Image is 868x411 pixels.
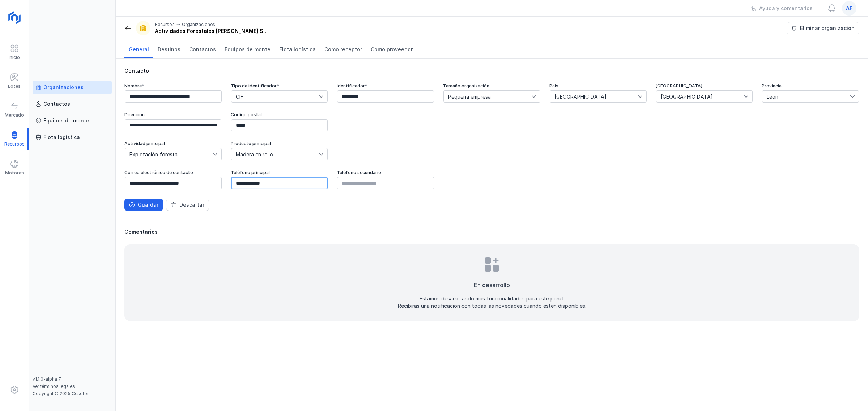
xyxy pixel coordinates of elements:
div: Correo electrónico de contacto [124,170,222,175]
div: Ayuda y comentarios [759,5,813,12]
span: Flota logística [279,46,316,53]
a: General [124,40,153,58]
div: Lotes [8,83,21,89]
div: País [549,83,647,88]
span: Madera en rollo [231,148,319,160]
div: Código postal [231,112,328,117]
span: León [762,91,850,102]
div: Provincia [762,83,859,88]
div: Dirección [124,112,222,117]
div: Actividad principal [124,141,222,146]
div: Organizaciones [43,84,84,91]
div: Teléfono principal [231,170,328,175]
span: Como proveedor [371,46,413,53]
div: Nombre [124,83,222,88]
div: Estamos desarrollando más funcionalidades para este panel. [420,295,565,302]
div: Recibirás una notificación con todas las novedades cuando estén disponibles. [398,302,586,310]
span: Como receptor [324,46,362,53]
div: Copyright © 2025 Cesefor [33,391,112,397]
span: General [129,46,149,53]
button: Ayuda y comentarios [746,2,817,14]
span: Explotación forestal [125,148,213,160]
div: Contactos [43,100,70,108]
span: Destinos [158,46,180,53]
div: Descartar [179,201,204,208]
div: v1.1.0-alpha.7 [33,376,112,382]
div: Motores [5,170,24,176]
div: Identificador [337,83,434,88]
img: logoRight.svg [5,8,24,26]
a: Destinos [153,40,185,58]
div: Organizaciones [182,22,215,27]
div: Contacto [124,67,859,74]
a: Equipos de monte [220,40,275,58]
a: Como receptor [320,40,366,58]
a: Flota logística [275,40,320,58]
span: Castilla y León [656,91,744,102]
a: Equipos de monte [33,114,112,127]
span: Contactos [189,46,216,53]
div: Teléfono secundario [337,170,434,175]
div: Producto principal [231,141,328,146]
div: Flota logística [43,134,80,141]
button: Eliminar organización [787,22,859,34]
div: Tipo de identificador [231,83,328,88]
div: Guardar [138,201,158,208]
span: Equipos de monte [225,46,271,53]
div: Inicio [9,55,20,60]
div: [GEOGRAPHIC_DATA] [656,83,753,88]
span: CIF [231,91,319,102]
span: Pequeña empresa [444,91,531,102]
span: af [846,5,852,12]
div: Equipos de monte [43,117,89,124]
button: Guardar [124,199,163,211]
div: Comentarios [124,228,859,235]
a: Ver términos legales [33,384,75,389]
a: Como proveedor [366,40,417,58]
span: España [550,91,638,102]
div: Tamaño organización [443,83,541,88]
button: Descartar [166,199,209,211]
a: Contactos [185,40,220,58]
div: Eliminar organización [800,25,855,32]
a: Contactos [33,98,112,111]
div: Recursos [155,22,175,27]
a: Flota logística [33,131,112,144]
a: Organizaciones [33,81,112,94]
div: En desarrollo [474,281,510,289]
div: Mercado [5,112,24,118]
div: Actividades Forestales [PERSON_NAME] Sl. [155,27,266,35]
